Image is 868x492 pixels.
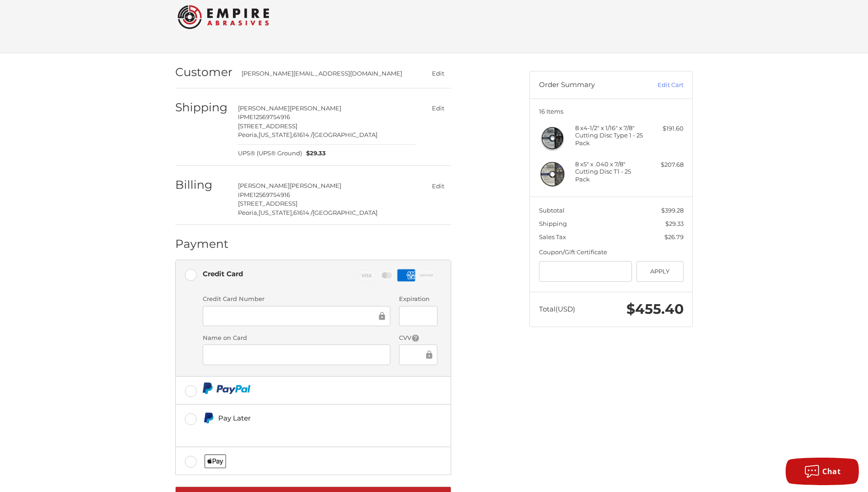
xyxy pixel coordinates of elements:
[313,209,377,216] span: [GEOGRAPHIC_DATA]
[238,200,297,207] span: [STREET_ADDRESS]
[203,412,214,424] img: Pay Later icon
[293,131,313,138] span: 61614 /
[290,182,341,189] span: [PERSON_NAME]
[203,427,388,436] iframe: PayPal Message 1
[425,67,451,80] button: Edit
[175,237,229,251] h2: Payment
[626,301,684,317] span: $455.40
[665,220,684,227] span: $29.33
[175,100,229,115] h2: Shipping
[253,113,290,120] span: 12569754916
[539,207,565,214] span: Subtotal
[238,182,290,189] span: [PERSON_NAME]
[661,207,684,214] span: $399.28
[399,333,437,343] label: CVV
[575,160,645,183] h4: 8 x 5" x .040 x 7/8" Cutting Disc T1 - 25 Pack
[664,233,684,241] span: $26.79
[203,295,390,304] label: Credit Card Number
[175,178,229,192] h2: Billing
[539,305,575,313] span: Total (USD)
[425,179,451,192] button: Edit
[238,209,259,216] span: Peoria,
[539,108,684,115] h3: 16 Items
[203,383,251,394] img: PayPal icon
[238,113,253,120] span: IPME
[539,81,637,90] h3: Order Summary
[238,122,297,130] span: [STREET_ADDRESS]
[636,261,684,282] button: Apply
[209,350,384,360] iframe: Secure Credit Card Frame - Cardholder Name
[209,311,377,321] iframe: Secure Credit Card Frame - Credit Card Number
[575,124,645,147] h4: 8 x 4-1/2" x 1/16" x 7/8" Cutting Disc Type 1 - 25 Pack
[290,104,341,112] span: [PERSON_NAME]
[175,65,232,79] h2: Customer
[539,248,684,257] div: Coupon/Gift Certificate
[259,131,293,138] span: [US_STATE],
[203,266,243,281] div: Credit Card
[822,466,841,476] span: Chat
[399,295,437,304] label: Expiration
[238,149,302,158] span: UPS® (UPS® Ground)
[259,209,293,216] span: [US_STATE],
[218,410,388,426] div: Pay Later
[425,102,451,115] button: Edit
[405,311,431,321] iframe: Secure Credit Card Frame - Expiration Date
[647,124,684,133] div: $191.60
[786,458,859,485] button: Chat
[293,209,313,216] span: 61614 /
[238,104,290,112] span: [PERSON_NAME]
[238,131,259,138] span: Peoria,
[203,333,390,343] label: Name on Card
[405,350,424,360] iframe: Secure Credit Card Frame - CVV
[302,149,326,158] span: $29.33
[253,191,290,198] span: 12569754916
[242,69,407,78] div: [PERSON_NAME][EMAIL_ADDRESS][DOMAIN_NAME]
[637,81,684,90] a: Edit Cart
[205,454,226,468] img: Applepay icon
[647,160,684,169] div: $207.68
[539,261,632,282] input: Gift Certificate or Coupon Code
[238,191,253,198] span: IPME
[539,233,566,241] span: Sales Tax
[539,220,567,227] span: Shipping
[313,131,377,138] span: [GEOGRAPHIC_DATA]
